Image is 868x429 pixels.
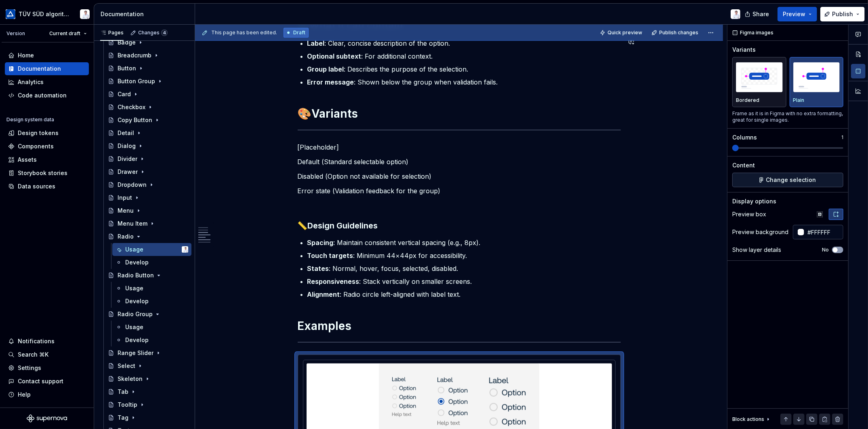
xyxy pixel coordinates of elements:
img: placeholder [793,62,840,92]
button: Help [5,388,89,401]
div: Usage [125,284,143,292]
p: [Placeholder] [298,142,621,152]
div: Block actions [732,414,771,425]
strong: Error message [307,78,354,86]
div: Develop [125,258,149,266]
a: Usage [112,282,191,295]
span: Publish changes [659,30,698,36]
div: Frame as it is in Figma with no extra formatting, great for single images. [732,110,843,123]
div: Analytics [18,78,44,86]
div: Button Group [118,77,155,85]
p: : Normal, hover, focus, selected, disabled. [307,264,621,273]
a: Code automation [5,89,89,102]
input: Auto [804,225,843,239]
div: Help [18,391,31,399]
div: Radio Group [118,310,153,318]
div: Design system data [6,116,54,123]
a: Usage [112,321,191,334]
a: Tab [105,385,191,398]
span: Publish [832,10,853,18]
span: Draft [293,30,305,36]
a: Select [105,359,191,372]
a: Button [105,62,191,75]
span: 4 [161,30,168,36]
svg: Supernova Logo [27,414,67,423]
a: Documentation [5,62,89,75]
div: Detail [118,129,134,137]
div: Card [118,90,131,98]
span: Share [752,10,769,18]
a: Develop [112,256,191,269]
div: Show layer details [732,246,781,254]
div: Dialog [118,142,136,150]
div: Home [18,51,34,59]
div: Input [118,194,132,202]
div: Tooltip [118,401,137,409]
div: Assets [18,156,37,164]
div: Display options [732,197,776,205]
p: : For additional context. [307,51,621,61]
div: Checkbox [118,103,145,111]
button: Preview [778,7,817,21]
button: Change selection [732,173,843,187]
a: Tag [105,411,191,424]
div: Skeleton [118,375,143,383]
div: Tag [118,414,128,422]
a: Radio Button [105,269,191,282]
p: 1 [841,134,843,141]
div: Preview box [732,210,766,218]
button: placeholderBordered [732,57,786,107]
div: Design tokens [18,129,59,137]
a: Home [5,49,89,62]
p: : Describes the purpose of the selection. [307,64,621,74]
div: Range Slider [118,349,153,357]
img: b580ff83-5aa9-44e3-bf1e-f2d94e587a2d.png [6,9,15,19]
img: Christian Heydt [182,246,188,253]
a: Develop [112,295,191,308]
span: This page has been edited. [211,30,277,36]
a: Develop [112,334,191,347]
p: : Clear, concise description of the option. [307,38,621,48]
img: placeholder [736,62,783,92]
a: Design tokens [5,127,89,139]
span: Current draft [49,30,80,37]
p: : Shown below the group when validation fails. [307,77,621,87]
div: TÜV SÜD algorithm [19,10,70,18]
div: Select [118,362,135,370]
div: Pages [100,30,124,36]
a: Drawer [105,165,191,178]
h1: Examples [298,319,621,333]
label: No [822,247,829,253]
strong: Label [307,39,325,47]
a: Skeleton [105,372,191,385]
a: Storybook stories [5,167,89,180]
div: Code automation [18,91,67,99]
a: Radio [105,230,191,243]
div: Breadcrumb [118,51,151,59]
button: Current draft [46,28,90,39]
p: Error state (Validation feedback for the group) [298,186,621,196]
strong: Touch targets [307,251,353,260]
strong: Spacing [307,239,334,247]
p: : Minimum 44×44px for accessibility. [307,251,621,260]
p: : Stack vertically on smaller screens. [307,277,621,286]
div: Version [6,30,25,37]
strong: Design Guidelines [308,221,378,230]
div: Changes [138,30,168,36]
h1: 🎨 [298,106,621,121]
div: Usage [125,323,143,331]
h3: 📏 [298,220,621,231]
div: Documentation [18,65,61,73]
a: Detail [105,127,191,139]
div: Data sources [18,182,55,190]
div: Menu Item [118,220,147,228]
div: Develop [125,336,149,344]
a: Menu [105,204,191,217]
a: Card [105,88,191,101]
p: : Radio circle left-aligned with label text. [307,290,621,299]
p: Default (Standard selectable option) [298,157,621,167]
a: Divider [105,152,191,165]
strong: Optional subtext [307,52,361,60]
p: Bordered [736,97,759,104]
a: Badge [105,36,191,49]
